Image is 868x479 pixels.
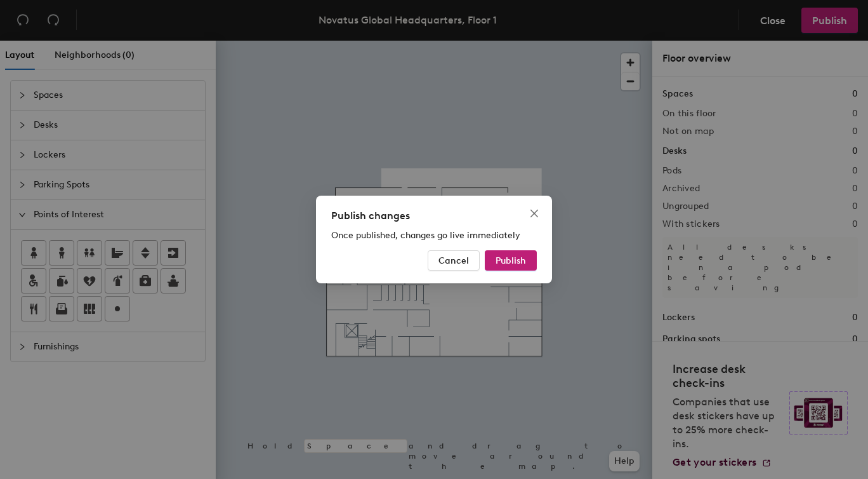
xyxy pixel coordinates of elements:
button: Cancel [428,250,480,271]
div: Publish changes [331,208,537,224]
span: close [529,208,539,219]
button: Publish [485,250,537,271]
span: Publish [496,255,526,266]
span: Once published, changes go live immediately [331,230,520,241]
span: Cancel [438,255,469,266]
span: Close [524,208,544,219]
button: Close [524,203,544,224]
